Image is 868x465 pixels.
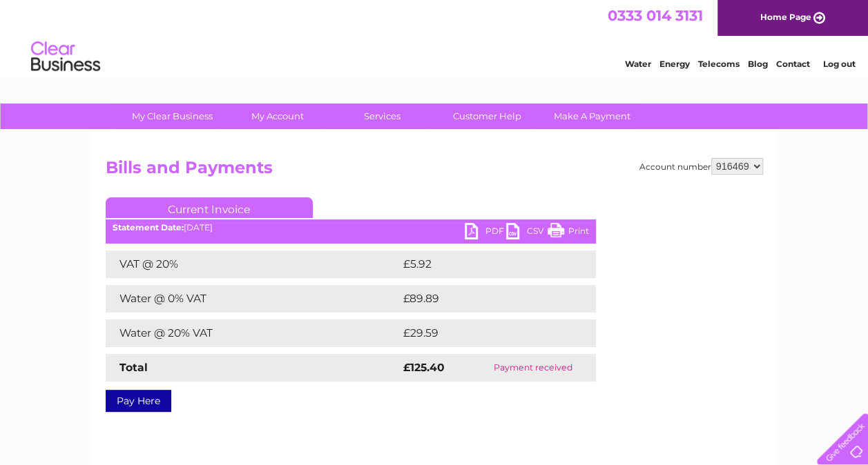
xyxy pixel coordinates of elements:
td: £5.92 [400,250,563,278]
a: Print [548,223,589,243]
img: logo.png [30,36,101,78]
a: Services [325,103,439,129]
a: My Account [220,103,334,129]
strong: £125.40 [403,361,445,374]
a: PDF [465,223,506,243]
a: Energy [659,59,690,69]
a: Water [625,59,651,69]
b: Statement Date: [113,222,184,232]
a: Contact [776,59,810,69]
a: Blog [748,59,768,69]
td: VAT @ 20% [106,250,400,278]
a: CSV [506,223,548,243]
div: [DATE] [106,223,596,232]
a: Customer Help [430,103,544,129]
div: Clear Business is a trading name of Verastar Limited (registered in [GEOGRAPHIC_DATA] No. 3667643... [108,8,761,67]
h2: Bills and Payments [106,158,763,184]
a: Make A Payment [535,103,649,129]
a: Log out [822,59,855,69]
td: £29.59 [400,319,568,347]
a: Telecoms [698,59,740,69]
a: 0333 014 3131 [608,7,703,24]
a: Current Invoice [106,197,313,218]
td: Payment received [470,354,596,382]
td: Water @ 20% VAT [106,319,400,347]
td: £89.89 [400,285,569,313]
td: Water @ 0% VAT [106,285,400,313]
div: Account number [639,158,763,175]
strong: Total [119,361,148,374]
a: My Clear Business [115,103,229,129]
a: Pay Here [106,390,171,412]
